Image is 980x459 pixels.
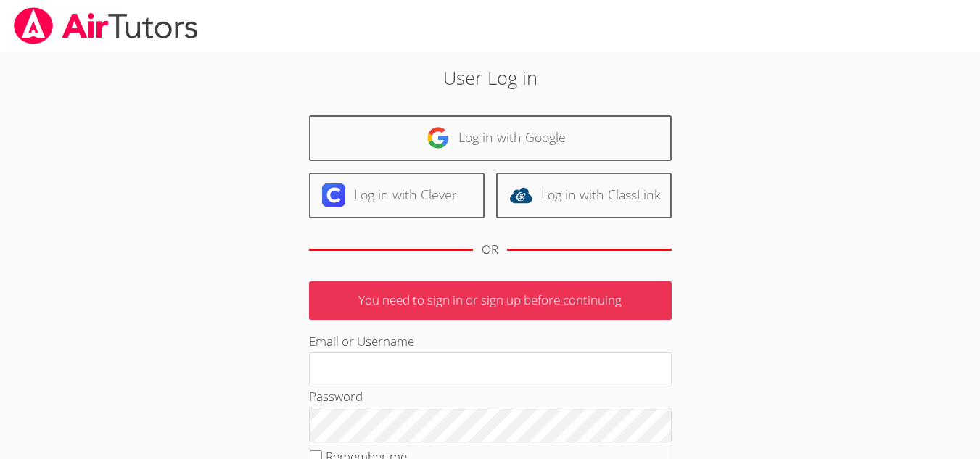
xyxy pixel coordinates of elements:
label: Password [309,388,363,405]
img: google-logo-50288ca7cdecda66e5e0955fdab243c47b7ad437acaf1139b6f446037453330a.svg [427,126,450,149]
h2: User Log in [226,64,755,91]
label: Email or Username [309,333,414,350]
a: Log in with Google [309,115,672,161]
a: Log in with Clever [309,173,485,218]
a: Log in with ClassLink [496,173,672,218]
div: OR [482,239,498,260]
img: clever-logo-6eab21bc6e7a338710f1a6ff85c0baf02591cd810cc4098c63d3a4b26e2feb20.svg [322,183,345,207]
p: You need to sign in or sign up before continuing [309,281,672,320]
img: classlink-logo-d6bb404cc1216ec64c9a2012d9dc4662098be43eaf13dc465df04b49fa7ab582.svg [509,183,532,207]
img: airtutors_banner-c4298cdbf04f3fff15de1276eac7730deb9818008684d7c2e4769d2f7ddbe033.png [12,7,199,44]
